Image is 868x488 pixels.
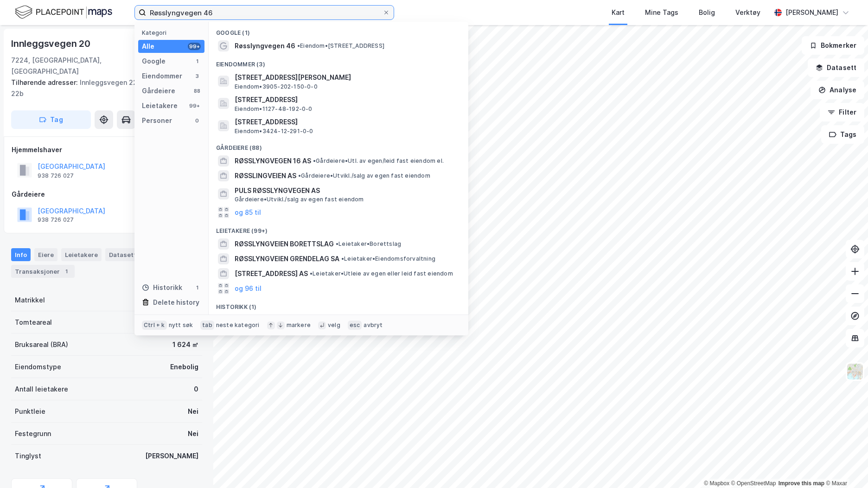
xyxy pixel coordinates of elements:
[11,55,160,77] div: 7224, [GEOGRAPHIC_DATA], [GEOGRAPHIC_DATA]
[336,240,401,248] span: Leietaker • Borettslag
[235,83,318,90] span: Eiendom • 3905-202-150-0-0
[822,443,868,488] div: Kontrollprogram for chat
[235,128,313,135] span: Eiendom • 3424-12-291-0-0
[34,248,57,261] div: Eiere
[313,157,316,164] span: •
[142,29,204,36] div: Kategori
[235,196,364,203] span: Gårdeiere • Utvikl./salg av egen fast eiendom
[194,384,198,395] div: 0
[298,172,301,179] span: •
[287,321,311,329] div: markere
[209,220,468,237] div: Leietakere (99+)
[704,480,729,487] a: Mapbox
[612,7,625,18] div: Kart
[731,480,776,487] a: OpenStreetMap
[235,94,457,105] span: [STREET_ADDRESS]
[169,321,193,329] div: nytt søk
[235,170,296,181] span: RØSSLINGVEIEN AS
[172,339,198,350] div: 1 624 ㎡
[153,297,199,308] div: Delete history
[15,406,45,417] div: Punktleie
[193,72,201,80] div: 3
[142,282,182,293] div: Historikk
[699,7,715,18] div: Bolig
[235,253,339,264] span: RØSSLYNGVEIEN GRENDELAG SA
[235,105,313,113] span: Eiendom • 1127-48-192-0-0
[142,321,167,330] div: Ctrl + k
[15,339,68,350] div: Bruksareal (BRA)
[235,40,295,51] span: Røsslyngvegen 46
[811,81,864,99] button: Analyse
[235,185,457,196] span: PULS RØSSLYNGVEGEN AS
[15,4,112,20] img: logo.f888ab2527a4732fd821a326f86c7f29.svg
[209,22,468,39] div: Google (1)
[235,155,311,167] span: RØSSLYNGVEGEN 16 AS
[297,42,384,50] span: Eiendom • [STREET_ADDRESS]
[209,53,468,70] div: Eiendommer (3)
[341,255,344,262] span: •
[11,78,80,86] span: Tilhørende adresser:
[38,172,74,180] div: 938 726 027
[200,321,214,330] div: tab
[188,43,201,50] div: 99+
[15,384,68,395] div: Antall leietakere
[11,77,195,99] div: Innleggsvegen 22a, Innleggsvegen 22b
[820,103,864,122] button: Filter
[142,115,172,126] div: Personer
[193,284,201,291] div: 1
[310,270,453,277] span: Leietaker • Utleie av egen eller leid fast eiendom
[38,216,74,224] div: 938 726 027
[142,85,175,96] div: Gårdeiere
[336,240,338,247] span: •
[235,116,457,128] span: [STREET_ADDRESS]
[15,317,52,328] div: Tomteareal
[15,428,51,439] div: Festegrunn
[11,110,91,129] button: Tag
[735,7,760,18] div: Verktøy
[142,100,178,111] div: Leietakere
[821,125,864,144] button: Tags
[188,406,198,417] div: Nei
[235,268,308,279] span: [STREET_ADDRESS] AS
[341,255,435,263] span: Leietaker • Eiendomsforvaltning
[61,248,102,261] div: Leietakere
[193,117,201,124] div: 0
[235,207,261,218] button: og 85 til
[216,321,260,329] div: neste kategori
[170,361,198,372] div: Enebolig
[11,36,92,51] div: Innleggsvegen 20
[802,36,864,55] button: Bokmerker
[235,238,334,250] span: RØSSLYNGVEIEN BORETTSLAG
[142,41,154,52] div: Alle
[209,296,468,313] div: Historikk (1)
[193,58,201,65] div: 1
[298,172,430,180] span: Gårdeiere • Utvikl./salg av egen fast eiendom
[645,7,678,18] div: Mine Tags
[235,72,457,83] span: [STREET_ADDRESS][PERSON_NAME]
[15,295,45,306] div: Matrikkel
[188,428,198,439] div: Nei
[15,361,61,372] div: Eiendomstype
[348,321,362,330] div: esc
[12,144,202,155] div: Hjemmelshaver
[62,267,71,276] div: 1
[846,363,864,380] img: Z
[297,42,300,49] span: •
[328,321,340,329] div: velg
[785,7,838,18] div: [PERSON_NAME]
[11,265,75,278] div: Transaksjoner
[188,102,201,109] div: 99+
[12,189,202,200] div: Gårdeiere
[15,450,41,462] div: Tinglyst
[313,157,444,165] span: Gårdeiere • Utl. av egen/leid fast eiendom el.
[146,6,383,19] input: Søk på adresse, matrikkel, gårdeiere, leietakere eller personer
[145,450,198,462] div: [PERSON_NAME]
[235,283,262,294] button: og 96 til
[105,248,140,261] div: Datasett
[822,443,868,488] iframe: Chat Widget
[193,87,201,95] div: 88
[310,270,313,277] span: •
[779,480,824,487] a: Improve this map
[209,137,468,154] div: Gårdeiere (88)
[142,71,182,82] div: Eiendommer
